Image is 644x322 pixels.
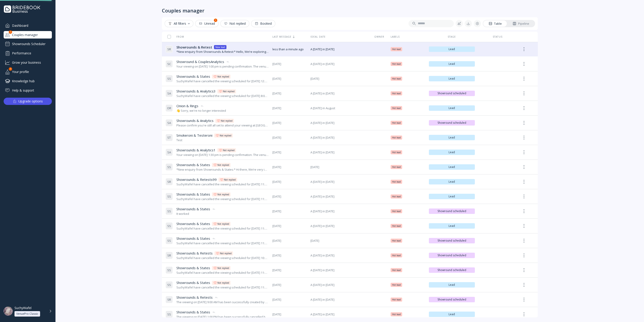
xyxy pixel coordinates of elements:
[431,283,473,287] span: Lead
[431,224,473,228] span: Lead
[4,59,52,66] a: Grow your business
[272,239,307,243] span: [DATE]
[217,266,229,270] div: Not replied
[217,222,229,226] div: Not replied
[176,310,210,315] span: Showrounds & States
[310,283,368,287] span: A [DATE] in [DATE]
[176,177,217,182] span: Showrounds & Retests99
[272,283,307,287] span: [DATE]
[310,239,368,243] span: [DATE]
[489,22,502,26] div: Table
[392,47,401,51] span: Hot lead
[14,306,31,310] div: SuchyWafel
[431,195,473,198] span: Lead
[310,224,368,228] span: A [DATE] in [DATE]
[4,68,52,75] div: Your profile
[176,207,210,211] span: Showrounds & States
[310,47,368,51] span: A [DATE] in [DATE]
[431,268,473,272] span: Showround scheduled
[217,163,229,167] div: Not replied
[166,208,173,215] div: S S
[176,221,210,226] span: Showrounds & States
[431,165,473,169] span: Lead
[166,104,173,112] div: O R
[4,98,52,105] button: Upgrade options
[431,298,473,301] span: Showround scheduled
[392,180,401,184] span: Hot lead
[431,150,473,154] span: Lead
[176,212,216,216] div: It worked
[199,22,215,25] div: Unread
[372,35,387,38] div: Owner
[310,194,368,199] span: A [DATE] in [DATE]
[431,47,473,51] span: Lead
[310,268,368,272] span: A [DATE] in [DATE]
[220,20,249,27] button: Not replied
[166,266,173,274] div: S S
[272,91,307,96] span: [DATE]
[310,121,368,125] span: A [DATE] in [DATE]
[272,165,307,169] span: [DATE]
[310,180,368,184] span: A [DATE] in [DATE]
[217,281,229,285] div: Not replied
[4,68,52,75] a: Your profile1
[431,77,473,80] span: Lead
[4,77,52,85] a: Knowledge hub
[392,121,401,125] span: Hot lead
[168,22,190,25] div: All filters
[431,106,473,110] span: Lead
[166,178,173,185] div: S R
[176,138,233,142] div: Test
[431,209,473,213] span: Showround scheduled
[272,47,307,51] span: less than a minute ago
[4,22,52,29] a: Dashboard
[176,64,269,69] div: Your viewing on [DATE] 1:00 pm is pending confirmation. The venue will approve or decline shortly...
[176,197,269,201] div: SuchyWafel have cancelled the viewing scheduled for [DATE] 11:30 AM
[392,312,401,316] span: Hot lead
[272,136,307,140] span: [DATE]
[176,182,269,186] div: SuchyWafel have cancelled the viewing scheduled for [DATE] 11:00 AM
[16,312,38,316] div: VenuePro Classic
[4,49,52,57] div: Performance
[4,87,52,94] div: Help & support
[166,90,173,97] div: S A
[176,285,269,290] div: SuchyWafel have cancelled the viewing scheduled for [DATE] 11:00 AM
[513,22,529,26] div: Pipeline
[272,106,307,110] span: [DATE]
[4,40,52,48] a: Showrounds Scheduler
[310,165,368,169] span: [DATE]
[478,35,517,38] div: Status
[176,118,214,123] span: Showrounds & Analytics
[176,280,210,285] span: Showrounds & States
[176,162,210,167] span: Showrounds & States
[176,109,226,113] div: 👋 Sorry, we're no longer interested
[166,222,173,230] div: S S
[4,31,52,39] a: Couples manager1
[310,209,368,213] span: A [DATE] in [DATE]
[310,62,368,66] span: A [DATE] in [DATE]
[255,22,272,25] div: Booked
[310,77,368,81] span: [DATE]
[176,226,269,231] div: SuchyWafel have cancelled the viewing scheduled for [DATE] 11:30 AM
[272,312,307,317] span: [DATE]
[392,298,401,301] span: Hot lead
[176,148,216,153] span: Showrounds & Analytics1
[176,133,212,138] span: Smokeroni & Testeroni
[166,149,173,156] div: S A
[214,19,217,22] div: 1
[176,50,269,54] div: *New enquiry from Showrounds & Retest:* Hello, We’re exploring options for our wedding venue, and...
[272,150,307,155] span: [DATE]
[9,67,12,71] div: 1
[223,148,235,152] div: Not replied
[272,224,307,228] span: [DATE]
[4,307,13,316] img: dpr=2,fit=cover,g=face,w=48,h=48
[176,104,198,108] span: Onion & Rings
[431,121,473,125] span: Showround scheduled
[18,98,43,104] div: Upgrade options
[224,178,236,182] div: Not replied
[221,119,233,123] div: Not replied
[176,153,269,157] div: Your viewing on [DATE] 1:30 pm is pending confirmation. The venue will approve or decline shortly...
[431,180,473,184] span: Lead
[176,59,224,64] span: Showround & CouplesAnalytics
